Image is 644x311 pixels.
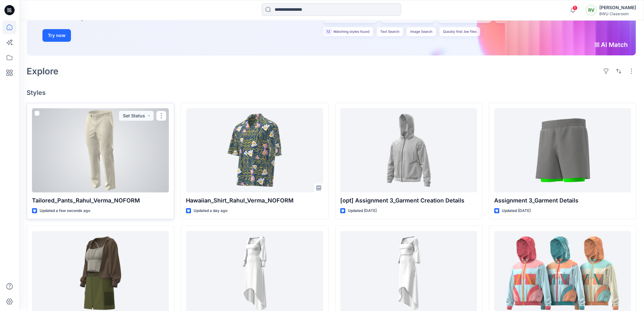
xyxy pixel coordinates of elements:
h4: Styles [27,89,636,96]
a: Assignment 3_Garment Details [494,108,631,192]
p: Assignment 3_Garment Details [494,196,631,205]
button: Try now [42,29,71,42]
div: [PERSON_NAME] [599,4,636,11]
p: Updated a few seconds ago [40,208,90,214]
div: BWU Classroom [599,11,636,16]
a: Hawaiian_Shirt_Rahul_Verma_NOFORM [186,108,323,192]
a: [opt] Assignment 3_Garment Creation Details [340,108,477,192]
div: RV [585,4,597,16]
p: Updated [DATE] [348,208,377,214]
span: 1 [572,5,577,10]
p: Tailored_Pants_Rahul_Verma_NOFORM [32,196,169,205]
p: Hawaiian_Shirt_Rahul_Verma_NOFORM [186,196,323,205]
p: Updated [DATE] [502,208,531,214]
p: [opt] Assignment 3_Garment Creation Details [340,196,477,205]
p: Updated a day ago [194,208,227,214]
h2: Explore [27,66,59,76]
a: Tailored_Pants_Rahul_Verma_NOFORM [32,108,169,192]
